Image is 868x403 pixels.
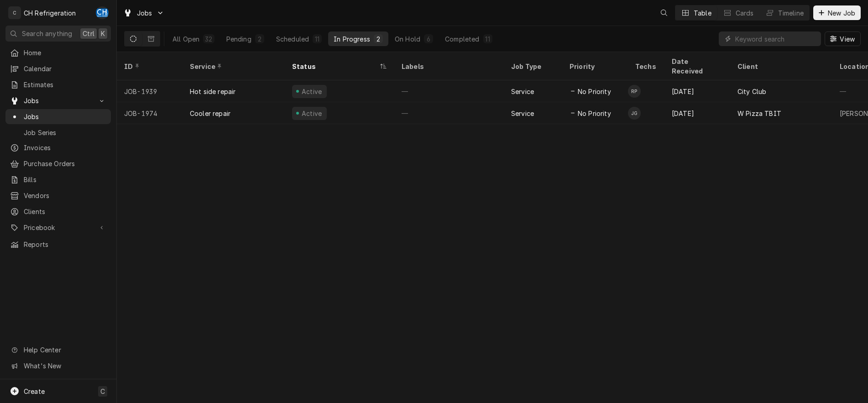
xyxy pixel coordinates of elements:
div: Cooler repair [190,109,230,118]
a: Go to What's New [5,358,111,373]
div: On Hold [395,34,420,44]
div: Scheduled [276,34,309,44]
div: 2 [257,34,262,44]
span: Reports [24,240,106,249]
div: Job Type [511,62,555,71]
span: K [101,29,105,38]
div: Table [694,8,711,18]
div: Priority [570,62,619,71]
button: New Job [813,5,861,20]
span: No Priority [578,87,611,96]
span: Clients [24,207,106,216]
div: 6 [426,34,431,44]
a: Go to Help Center [5,342,111,357]
span: View [838,34,857,44]
div: Chris Hiraga's Avatar [96,6,109,19]
span: Vendors [24,191,106,200]
div: In Progress [334,34,370,44]
span: C [100,387,105,396]
a: Reports [5,237,111,252]
a: Vendors [5,188,111,203]
div: Client [737,62,823,71]
span: Purchase Orders [24,159,106,168]
div: JG [628,107,641,120]
div: CH Refrigeration [24,8,76,18]
a: Go to Jobs [5,93,111,108]
div: C [8,6,21,19]
a: Estimates [5,77,111,92]
div: Service [190,62,276,71]
div: 11 [314,34,320,44]
span: Jobs [24,112,106,121]
div: Pending [226,34,251,44]
div: Cards [736,8,754,18]
span: Invoices [24,143,106,152]
div: Service [511,109,534,118]
span: Estimates [24,80,106,89]
span: Pricebook [24,223,93,232]
span: Jobs [137,8,152,18]
div: Completed [445,34,479,44]
span: Search anything [22,29,72,38]
span: Jobs [24,96,93,105]
div: 32 [205,34,212,44]
span: Create [24,387,45,395]
button: Open search [657,5,671,20]
div: All Open [173,34,199,44]
div: Service [511,87,534,96]
div: CH [96,6,109,19]
div: [DATE] [664,80,730,102]
a: Go to Pricebook [5,220,111,235]
div: JOB-1974 [117,102,183,124]
a: Clients [5,204,111,219]
a: Invoices [5,140,111,155]
div: City Club [737,87,766,96]
div: Labels [402,62,497,71]
span: New Job [826,8,857,18]
div: Hot side repair [190,87,235,96]
span: Help Center [24,345,105,355]
div: JOB-1939 [117,80,183,102]
div: Ruben Perez's Avatar [628,85,641,98]
div: — [394,102,504,124]
div: Josh Galindo's Avatar [628,107,641,120]
a: Bills [5,172,111,187]
div: 11 [485,34,491,44]
div: W Pizza TBIT [737,109,781,118]
div: Active [300,109,323,118]
a: Jobs [5,109,111,124]
div: — [394,80,504,102]
div: Timeline [778,8,804,18]
button: View [825,31,861,46]
div: Date Received [672,57,721,76]
div: Techs [635,62,657,71]
span: What's New [24,361,105,371]
span: Bills [24,175,106,184]
div: Active [300,87,323,96]
a: Home [5,45,111,60]
span: Ctrl [83,29,94,38]
div: RP [628,85,641,98]
div: Status [292,62,378,71]
button: Search anythingCtrlK [5,26,111,42]
span: Job Series [24,128,106,137]
span: Calendar [24,64,106,73]
a: Job Series [5,125,111,140]
a: Go to Jobs [120,5,168,21]
div: ID [124,62,173,71]
div: 2 [376,34,381,44]
div: [DATE] [664,102,730,124]
a: Calendar [5,61,111,76]
input: Keyword search [735,31,816,46]
span: No Priority [578,109,611,118]
span: Home [24,48,106,58]
a: Purchase Orders [5,156,111,171]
